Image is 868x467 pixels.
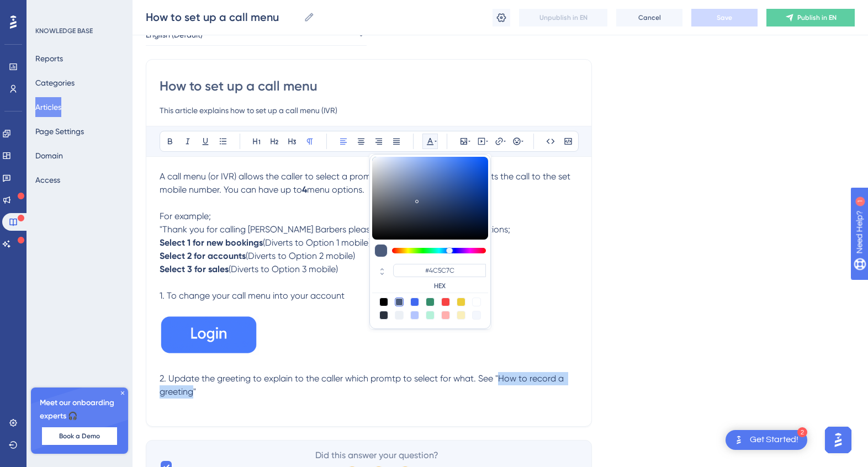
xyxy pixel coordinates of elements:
span: Need Help? [26,3,69,16]
button: Save [691,9,758,26]
span: Meet our onboarding experts 🎧 [40,396,119,423]
span: Cancel [638,13,661,22]
span: Publish in EN [797,13,837,22]
button: Access [35,170,60,190]
strong: 4 [302,184,307,195]
img: launcher-image-alternative-text [732,433,745,447]
div: 2 [797,427,807,437]
span: Book a Demo [59,432,100,441]
button: Page Settings [35,121,84,141]
button: Book a Demo [42,427,117,445]
span: 1. To change your call menu into your account [160,290,345,301]
span: (Diverts to Option 1 mobile) [263,237,371,248]
span: (Diverts to Option 3 mobile) [229,264,338,274]
button: Publish in EN [766,9,855,26]
button: Categories [35,73,75,93]
input: Article Name [146,9,299,25]
input: Article Title [160,77,578,95]
div: Open Get Started! checklist, remaining modules: 2 [726,430,807,450]
strong: Select 3 for sales [160,264,229,274]
span: Save [717,13,732,22]
button: Articles [35,97,61,117]
div: 1 [77,6,80,14]
span: Unpublish in EN [539,13,588,22]
strong: Select 2 for accounts [160,251,246,261]
label: HEX [393,282,486,290]
span: A call menu (or IVR) allows the caller to select a prompted number which then diverts the call to... [160,171,573,195]
span: For example; [160,211,211,221]
div: Get Started! [750,434,798,446]
span: 2. Update the greeting to explain to the caller which promtp to select for what. See "How to reco... [160,373,566,397]
span: (Diverts to Option 2 mobile) [246,251,355,261]
input: Article Description [160,104,578,117]
iframe: UserGuiding AI Assistant Launcher [822,423,855,457]
span: "Thank you for calling [PERSON_NAME] Barbers please select from the following options; [160,224,510,235]
button: Domain [35,146,63,166]
button: Reports [35,49,63,68]
strong: Select 1 for new bookings [160,237,263,248]
button: Unpublish in EN [519,9,607,26]
button: Cancel [616,9,682,26]
div: KNOWLEDGE BASE [35,26,93,35]
span: menu options. [307,184,364,195]
span: Did this answer your question? [315,449,438,462]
